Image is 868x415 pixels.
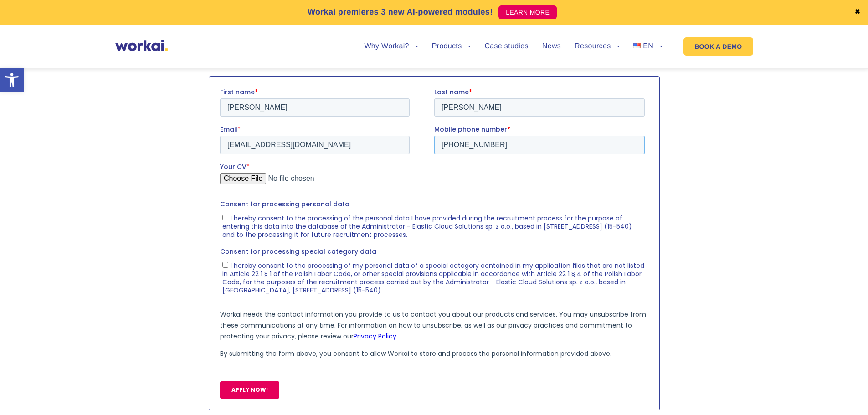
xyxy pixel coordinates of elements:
a: BOOK A DEMO [683,37,753,56]
a: Why Workai? [364,43,418,50]
a: Resources [575,43,620,50]
a: ✖ [854,9,861,16]
p: Workai premieres 3 new AI-powered modules! [308,6,493,18]
iframe: Form 0 [220,87,648,406]
a: Products [432,43,471,50]
a: Case studies [484,43,528,50]
span: EN [643,42,653,50]
a: LEARN MORE [498,5,557,19]
a: News [542,43,561,50]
